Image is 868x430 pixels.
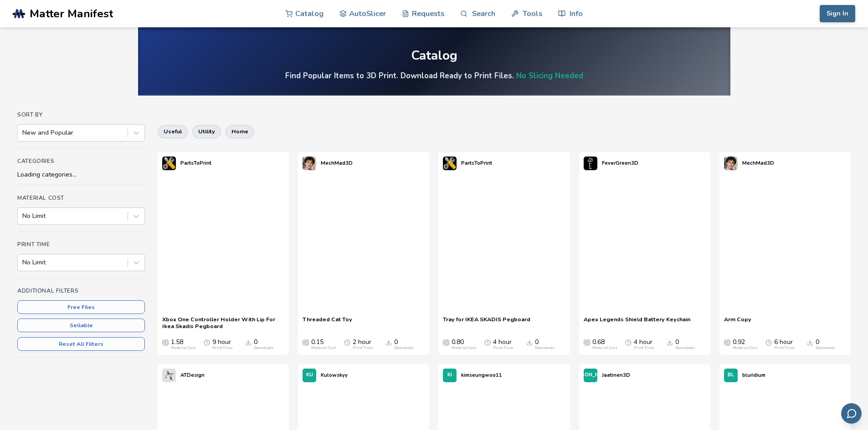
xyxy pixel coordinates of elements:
[158,125,188,138] button: useful
[30,7,113,20] span: Matter Manifest
[452,339,476,350] div: 0.80
[452,346,476,350] div: Material Cost
[411,49,457,63] div: Catalog
[592,339,617,350] div: 0.68
[584,339,590,346] span: Average Cost
[733,346,757,350] div: Material Cost
[353,339,373,350] div: 2 hour
[675,339,695,350] div: 0
[162,369,176,382] img: ATDesign's profile
[724,316,751,329] a: Arm Copy
[321,370,348,380] p: Kulowskyy
[516,71,583,81] a: No Slicing Needed
[254,339,274,350] div: 0
[22,129,24,137] input: New and Popular
[321,158,353,168] p: MechMad3D
[742,158,774,168] p: MechMad3D
[17,241,145,248] h4: Print Time
[158,364,209,387] a: ATDesign's profileATDesign
[344,339,350,346] span: Average Print Time
[484,339,491,346] span: Average Print Time
[17,171,145,178] div: Loading categories...
[285,71,583,81] h4: Find Popular Items to 3D Print. Download Ready to Print Files.
[17,111,145,118] h4: Sort By
[526,339,533,346] span: Downloads
[447,372,452,378] span: KI
[584,157,597,170] img: FeverGreen3D's profile
[816,339,836,350] div: 0
[162,157,176,170] img: PartsToPrint's profile
[212,339,232,350] div: 9 hour
[180,370,205,380] p: ATDesign
[724,339,730,346] span: Average Cost
[569,372,612,378] span: [PERSON_NAME]
[162,339,169,346] span: Average Cost
[820,5,855,22] button: Sign In
[212,346,232,350] div: Print Time
[535,339,555,350] div: 0
[254,346,274,350] div: Downloads
[724,157,738,170] img: MechMad3D's profile
[774,346,794,350] div: Print Time
[303,339,309,346] span: Average Cost
[17,195,145,201] h4: Material Cost
[298,152,357,175] a: MechMad3D's profileMechMad3D
[841,403,862,424] button: Send feedback via email
[17,319,145,332] button: Sellable
[171,339,195,350] div: 1.58
[719,152,779,175] a: MechMad3D's profileMechMad3D
[443,316,530,329] a: Tray for IKEA SKADIS Pegboard
[353,346,373,350] div: Print Time
[774,339,794,350] div: 6 hour
[602,370,630,380] p: Jaatinen3D
[171,346,195,350] div: Material Cost
[22,212,24,220] input: No Limit
[162,316,284,329] a: Xbox One Controller Holder With Lip For Ikea Skadis Pegboard
[592,346,617,350] div: Material Cost
[311,339,336,350] div: 0.15
[17,288,145,294] h4: Additional Filters
[602,158,638,168] p: FeverGreen3D
[192,125,221,138] button: utility
[311,346,336,350] div: Material Cost
[22,259,24,266] input: No Limit
[493,346,513,350] div: Print Time
[584,316,690,329] a: Apex Legends Shield Battery Keychain
[675,346,695,350] div: Downloads
[226,125,254,138] button: home
[394,339,414,350] div: 0
[807,339,813,346] span: Downloads
[634,346,654,350] div: Print Time
[733,339,757,350] div: 0.92
[461,370,502,380] p: kimseungwoo11
[306,372,313,378] span: KU
[17,158,145,164] h4: Categories
[17,337,145,351] button: Reset All Filters
[443,157,457,170] img: PartsToPrint's profile
[535,346,555,350] div: Downloads
[245,339,252,346] span: Downloads
[493,339,513,350] div: 4 hour
[303,316,352,329] a: Threaded Cat Toy
[303,157,316,170] img: MechMad3D's profile
[667,339,673,346] span: Downloads
[204,339,210,346] span: Average Print Time
[180,158,211,168] p: PartsToPrint
[816,346,836,350] div: Downloads
[438,152,497,175] a: PartsToPrint's profilePartsToPrint
[461,158,492,168] p: PartsToPrint
[385,339,392,346] span: Downloads
[443,339,449,346] span: Average Cost
[158,152,216,175] a: PartsToPrint's profilePartsToPrint
[579,152,643,175] a: FeverGreen3D's profileFeverGreen3D
[728,372,734,378] span: BL
[625,339,632,346] span: Average Print Time
[742,370,765,380] p: bluridium
[394,346,414,350] div: Downloads
[765,339,772,346] span: Average Print Time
